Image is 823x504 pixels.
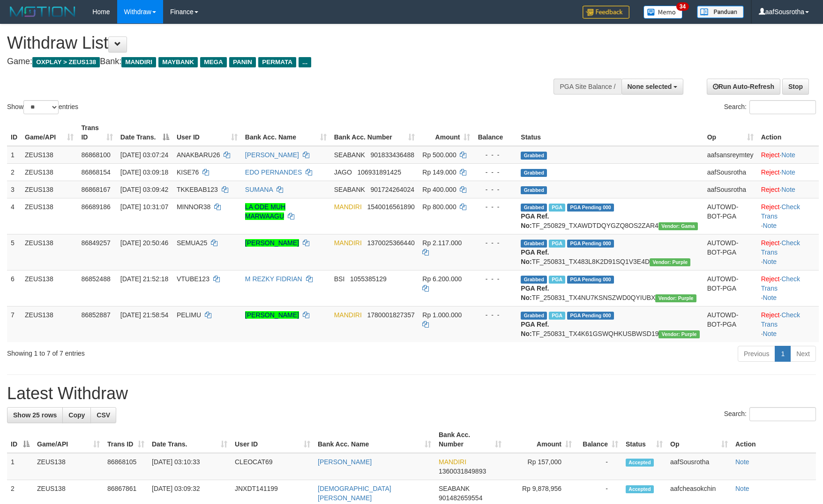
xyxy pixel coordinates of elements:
span: 86868100 [81,151,110,159]
a: Check Trans [761,275,800,292]
td: aafSousrotha [666,453,732,480]
a: [DEMOGRAPHIC_DATA][PERSON_NAME] [318,485,391,502]
span: SEABANK [334,151,365,159]
span: Marked by aafsolysreylen [549,276,565,284]
td: 1 [7,146,21,164]
th: Date Trans.: activate to sort column ascending [148,426,231,453]
td: aafsansreymtey [703,146,757,164]
label: Search: [724,407,816,421]
th: Op: activate to sort column ascending [666,426,732,453]
span: PGA Pending [567,204,614,212]
th: Trans ID: activate to sort column ascending [104,426,148,453]
div: - - - [478,185,513,194]
span: Rp 800.000 [422,203,456,211]
th: Status: activate to sort column ascending [622,426,666,453]
a: Check Trans [761,203,800,220]
td: · [757,181,819,198]
img: Feedback.jpg [583,6,629,19]
a: Reject [761,186,780,193]
span: Rp 149.000 [422,168,456,176]
div: - - - [478,150,513,160]
span: 86849257 [81,239,110,247]
td: · [757,146,819,164]
span: Grabbed [521,204,547,212]
span: CSV [97,411,110,419]
span: Marked by aafsreyleap [549,240,565,248]
span: SEMUA25 [177,239,207,247]
span: VTUBE123 [177,275,209,283]
span: Accepted [626,459,654,467]
span: ANAKBARU26 [177,151,220,159]
span: PELIMU [177,311,201,319]
td: ZEUS138 [21,270,77,306]
a: Reject [761,311,780,319]
h1: Withdraw List [7,34,539,52]
td: · [757,163,819,181]
span: MEGA [200,57,227,67]
span: MAYBANK [158,57,198,67]
td: 2 [7,163,21,181]
span: Copy 1055385129 to clipboard [350,275,387,283]
span: [DATE] 03:09:18 [120,168,168,176]
span: SEABANK [439,485,470,492]
span: KISE76 [177,168,199,176]
span: Grabbed [521,152,547,160]
span: 86868167 [81,186,110,193]
input: Search: [749,407,816,421]
span: [DATE] 10:31:07 [120,203,168,211]
a: Check Trans [761,239,800,256]
span: Accepted [626,485,654,493]
span: Copy 901724264024 to clipboard [371,186,414,193]
th: Status [517,119,703,146]
span: None selected [628,83,672,90]
span: Rp 500.000 [422,151,456,159]
a: Reject [761,239,780,247]
span: TKKEBAB123 [177,186,218,193]
a: Note [763,330,777,337]
a: Note [735,485,749,492]
span: Rp 6.200.000 [422,275,462,283]
img: MOTION_logo.png [7,5,78,19]
a: Reject [761,203,780,211]
div: - - - [478,202,513,212]
a: Previous [738,346,775,362]
span: Grabbed [521,186,547,194]
span: Show 25 rows [13,411,57,419]
div: - - - [478,168,513,177]
td: 3 [7,181,21,198]
b: PGA Ref. No: [521,212,549,229]
select: Showentries [23,100,59,114]
span: MANDIRI [334,203,362,211]
span: Rp 1.000.000 [422,311,462,319]
span: Grabbed [521,169,547,177]
th: Bank Acc. Name: activate to sort column ascending [241,119,330,146]
span: JAGO [334,168,352,176]
span: BSI [334,275,345,283]
th: Amount: activate to sort column ascending [419,119,474,146]
span: PGA Pending [567,276,614,284]
td: 5 [7,234,21,270]
h4: Game: Bank: [7,57,539,66]
span: [DATE] 20:50:46 [120,239,168,247]
a: SUMANA [245,186,273,193]
td: · · [757,198,819,234]
td: ZEUS138 [21,181,77,198]
th: Bank Acc. Number: activate to sort column ascending [330,119,419,146]
span: MANDIRI [334,311,362,319]
span: Marked by aafkaynarin [549,204,565,212]
a: M REZKY FIDRIAN [245,275,302,283]
button: None selected [621,79,684,95]
span: Grabbed [521,312,547,320]
a: [PERSON_NAME] [245,311,299,319]
a: Show 25 rows [7,407,63,423]
div: PGA Site Balance / [554,79,621,95]
a: Note [763,258,777,265]
span: Grabbed [521,240,547,248]
span: Vendor URL: https://trx4.1velocity.biz [650,258,690,266]
th: Trans ID: activate to sort column ascending [77,119,116,146]
a: Copy [62,407,91,423]
a: Note [763,222,777,229]
a: [PERSON_NAME] [318,458,372,466]
a: [PERSON_NAME] [245,239,299,247]
label: Show entries [7,100,78,114]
